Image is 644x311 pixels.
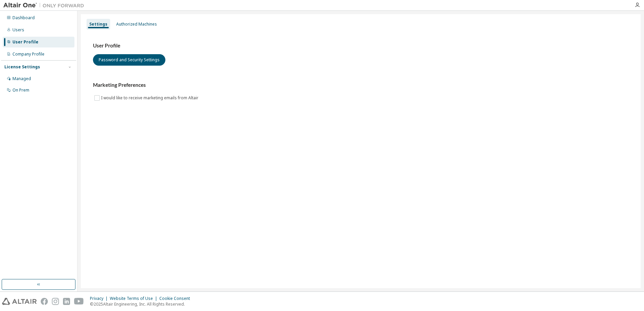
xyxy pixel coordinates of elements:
div: Users [12,27,24,33]
div: License Settings [4,64,40,70]
div: Website Terms of Use [110,296,159,301]
label: I would like to receive marketing emails from Altair [101,94,200,102]
img: Altair One [3,2,88,9]
button: Password and Security Settings [93,54,165,66]
img: facebook.svg [41,298,48,305]
div: Managed [12,76,31,81]
div: Authorized Machines [116,22,157,27]
h3: User Profile [93,42,629,49]
div: Dashboard [12,15,35,21]
p: © 2025 Altair Engineering, Inc. All Rights Reserved. [90,301,194,307]
h3: Marketing Preferences [93,82,629,89]
img: linkedin.svg [63,298,70,305]
div: Company Profile [12,51,44,57]
div: Cookie Consent [159,296,194,301]
div: Privacy [90,296,110,301]
img: youtube.svg [74,298,84,305]
img: instagram.svg [52,298,59,305]
div: On Prem [12,88,29,93]
div: User Profile [12,39,38,45]
img: altair_logo.svg [2,298,37,305]
div: Settings [89,22,107,27]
